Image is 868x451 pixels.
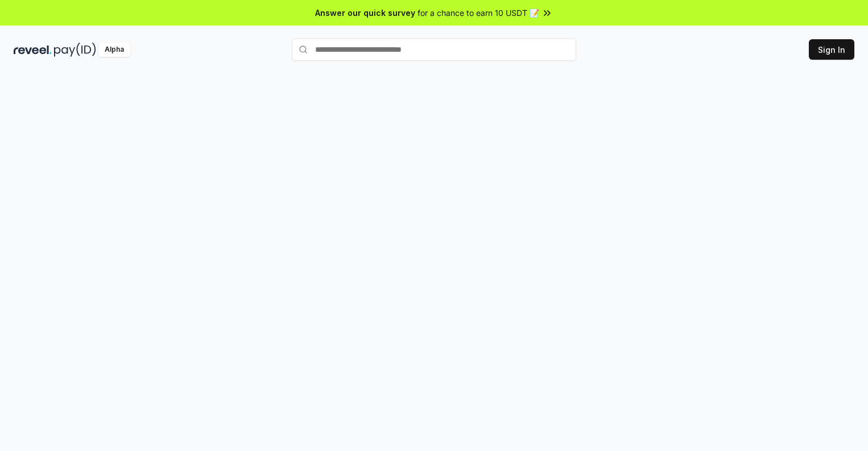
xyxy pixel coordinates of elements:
[809,39,854,60] button: Sign In
[315,7,415,19] span: Answer our quick survey
[54,43,96,57] img: pay_id
[14,43,52,57] img: reveel_dark
[98,43,130,57] div: Alpha
[418,7,539,19] span: for a chance to earn 10 USDT 📝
